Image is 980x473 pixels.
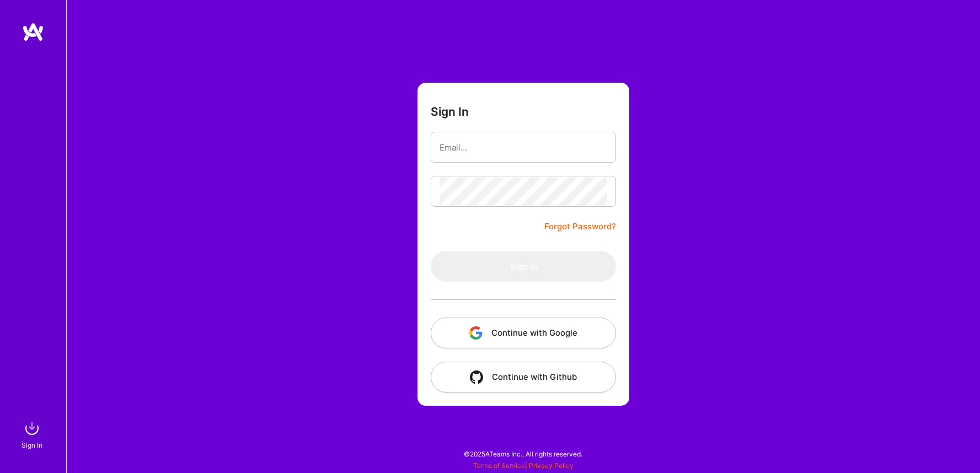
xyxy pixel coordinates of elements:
[469,326,483,340] img: icon
[431,105,469,119] h3: Sign In
[473,461,574,470] span: |
[529,461,574,470] a: Privacy Policy
[22,22,44,42] img: logo
[473,461,525,470] a: Terms of Service
[431,362,616,393] button: Continue with Github
[544,220,616,233] a: Forgot Password?
[66,440,980,467] div: © 2025 ATeams Inc., All rights reserved.
[23,417,43,451] a: sign inSign In
[431,318,616,348] button: Continue with Google
[431,251,616,282] button: Sign In
[440,133,607,162] input: Email...
[21,417,43,439] img: sign in
[470,370,483,384] img: icon
[22,439,42,451] div: Sign In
